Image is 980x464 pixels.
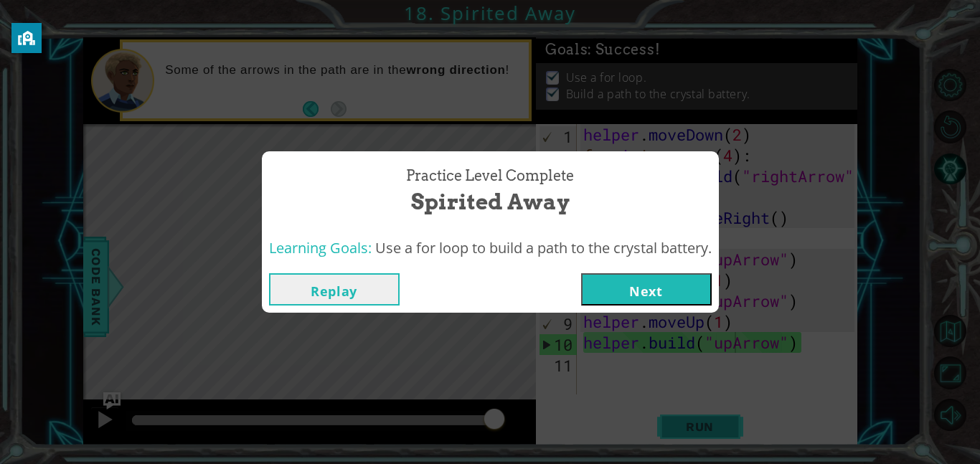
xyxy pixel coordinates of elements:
button: privacy banner [11,23,42,53]
span: Practice Level Complete [406,166,574,186]
button: Next [581,273,712,306]
span: Learning Goals: [269,238,372,257]
span: Use a for loop to build a path to the crystal battery. [375,238,712,257]
span: Spirited Away [411,186,570,217]
button: Replay [269,273,400,306]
